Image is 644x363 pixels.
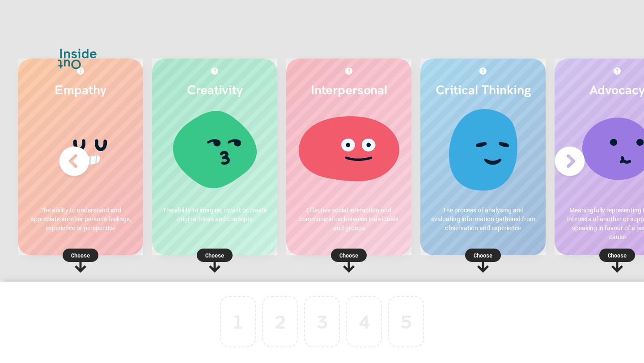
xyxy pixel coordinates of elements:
img: More about Critical Thinking [479,68,487,75]
p: The ability to understand and appreciate another person's feelings, experience or perspective [27,206,134,232]
p: The ability to imagine, invent or create original ideas and concepts [161,206,268,224]
img: Previous [56,144,92,179]
h2: Interpersonal [295,82,402,97]
img: More about Empathy [77,68,84,75]
h2: Creativity [161,82,268,97]
p: Choose [286,251,411,260]
h2: Critical Thinking [429,82,537,97]
img: More about Advocacy [614,68,621,75]
h2: Empathy [27,82,134,97]
p: Effective social interaction and communication between individuals and groups [295,206,402,232]
img: More about Creativity [211,68,218,75]
img: More about Interpersonal [345,68,352,75]
p: Choose [420,251,546,260]
p: Choose [152,251,277,260]
p: Choose [18,251,143,260]
img: Next [552,144,588,179]
p: The process of analysing and evaluating information gathered from observation and experience [429,206,537,232]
